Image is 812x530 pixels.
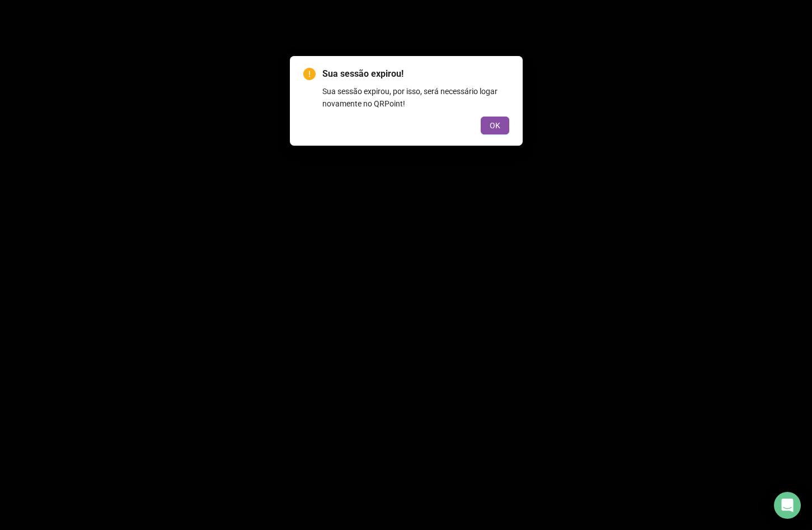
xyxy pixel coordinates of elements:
button: OK [481,117,509,134]
div: Sua sessão expirou, por isso, será necessário logar novamente no QRPoint! [322,85,509,110]
span: Sua sessão expirou! [322,68,403,79]
span: exclamation-circle [303,68,316,80]
span: OK [490,119,500,132]
div: Open Intercom Messenger [774,492,801,519]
